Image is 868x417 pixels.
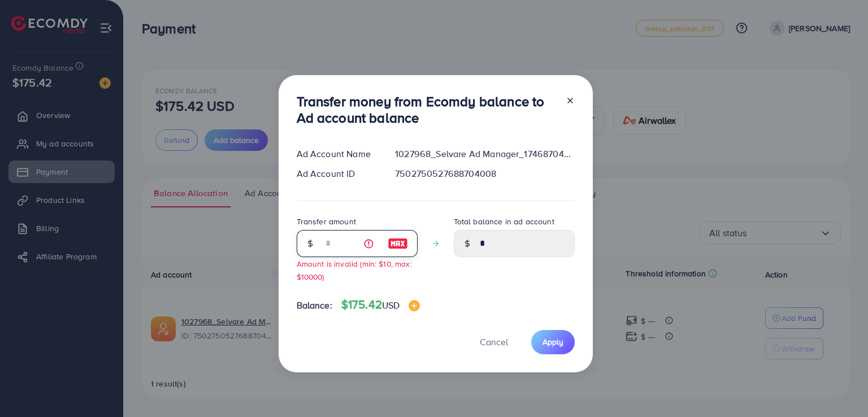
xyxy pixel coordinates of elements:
[820,366,860,409] iframe: Chat
[297,299,332,312] span: Balance:
[288,167,387,180] div: Ad Account ID
[542,336,563,347] span: Apply
[388,237,408,250] img: image
[466,330,522,354] button: Cancel
[480,336,508,348] span: Cancel
[454,216,554,227] label: Total balance in ad account
[341,298,420,312] h4: $175.42
[531,330,575,354] button: Apply
[386,167,583,180] div: 7502750527688704008
[297,93,557,126] h3: Transfer money from Ecomdy balance to Ad account balance
[409,300,420,311] img: image
[297,216,356,227] label: Transfer amount
[382,299,400,311] span: USD
[288,147,387,160] div: Ad Account Name
[297,258,412,282] small: Amount is invalid (min: $10, max: $10000)
[386,147,583,160] div: 1027968_Selvare Ad Manager_1746870428166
